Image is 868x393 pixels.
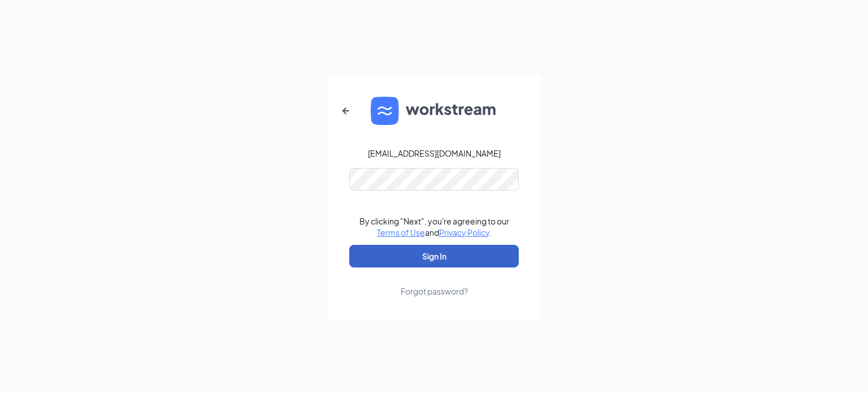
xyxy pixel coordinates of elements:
button: Sign In [349,245,519,267]
svg: ArrowLeftNew [339,104,353,118]
img: WS logo and Workstream text [371,97,497,125]
a: Privacy Policy [439,227,489,237]
div: By clicking "Next", you're agreeing to our and . [359,215,509,238]
div: Forgot password? [401,286,468,297]
a: Forgot password? [401,267,468,297]
button: ArrowLeftNew [332,97,359,124]
div: [EMAIL_ADDRESS][DOMAIN_NAME] [368,148,501,159]
a: Terms of Use [377,227,425,237]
